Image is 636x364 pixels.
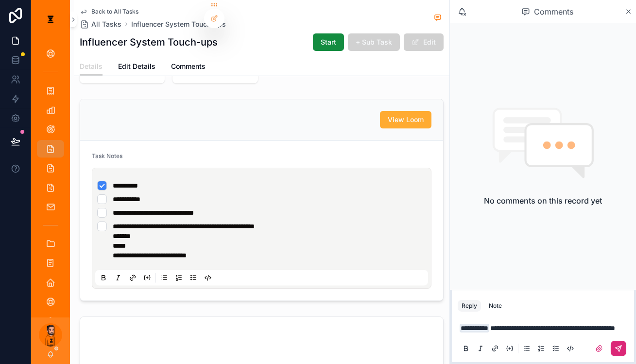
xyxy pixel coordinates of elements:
h2: No comments on this record yet [484,195,602,206]
button: Note [485,300,506,312]
button: View Loom [380,111,431,128]
span: Task Notes [92,152,122,159]
a: All Tasks [80,19,121,29]
span: Details [80,62,103,71]
span: Start [321,37,336,47]
button: Start [313,33,344,51]
button: Reply [458,300,481,312]
span: Comments [171,62,206,71]
span: All Tasks [91,19,121,29]
img: App logo [43,12,58,27]
span: Comments [534,6,573,17]
a: Details [80,58,103,76]
div: scrollable content [31,39,70,317]
a: Back to All Tasks [80,8,138,16]
div: Note [489,302,502,310]
span: Back to All Tasks [91,8,138,16]
a: Influencer System Touch-ups [131,19,226,29]
h1: Influencer System Touch-ups [80,35,218,49]
button: + Sub Task [348,33,400,51]
span: Edit Details [118,62,155,71]
button: Edit [404,33,444,51]
span: View Loom [388,115,424,125]
a: Edit Details [118,58,155,77]
a: Comments [171,58,206,77]
span: + Sub Task [356,37,392,47]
